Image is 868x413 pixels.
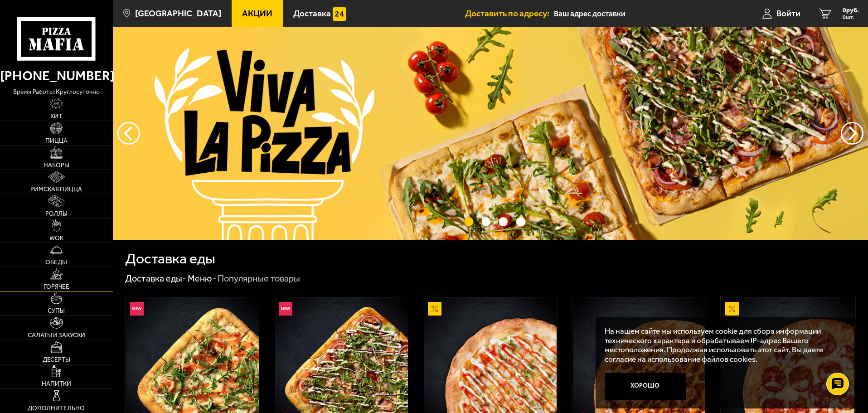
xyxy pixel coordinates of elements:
span: Салаты и закуски [28,332,85,339]
span: Наборы [44,162,69,169]
button: предыдущий [841,122,863,145]
span: Напитки [42,381,71,387]
a: Меню- [188,273,216,284]
span: Супы [48,308,65,314]
a: Доставка еды- [125,273,186,284]
span: Хит [50,113,62,120]
img: Новинка [279,302,292,316]
span: WOK [49,235,63,242]
span: [GEOGRAPHIC_DATA] [135,9,221,18]
span: Дополнительно [28,405,85,412]
p: На нашем сайте мы используем cookie для сбора информации технического характера и обрабатываем IP... [605,326,842,364]
button: Хорошо [605,373,686,400]
img: Акционный [428,302,441,316]
span: Роллы [45,211,68,217]
button: точки переключения [465,217,473,226]
span: 0 шт. [843,15,859,20]
h1: Доставка еды [125,252,215,266]
img: 15daf4d41897b9f0e9f617042186c801.svg [333,7,346,21]
span: Доставка [293,9,331,18]
span: Десерты [43,357,70,363]
button: точки переключения [516,217,525,226]
button: точки переключения [482,217,490,226]
input: Ваш адрес доставки [554,5,727,22]
span: Обеды [45,259,67,266]
button: следующий [117,122,140,145]
span: Войти [776,9,800,18]
span: Горячее [44,284,69,290]
button: точки переключения [499,217,508,226]
span: Римская пицца [30,186,82,193]
span: Акции [242,9,272,18]
img: Акционный [725,302,739,316]
span: Пицца [45,138,68,144]
div: Популярные товары [218,273,300,285]
span: 0 руб. [843,7,859,14]
span: Доставить по адресу: [465,9,554,18]
img: Новинка [130,302,144,316]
